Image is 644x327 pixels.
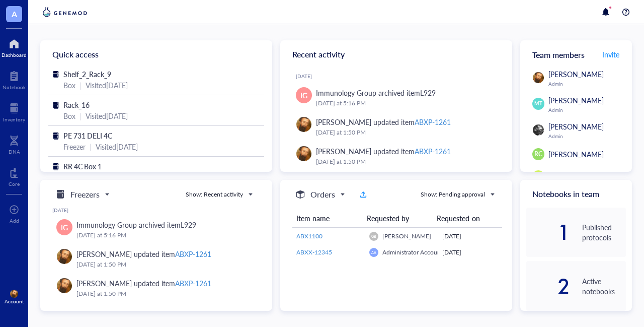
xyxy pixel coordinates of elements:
[63,130,112,141] span: PE 731 DELI 4C
[63,110,75,121] div: Box
[3,100,25,122] a: Inventory
[421,190,485,199] div: Show: Pending approval
[533,124,544,136] img: 194d251f-2f82-4463-8fb8-8f750e7a68d2.jpeg
[2,52,27,58] div: Dashboard
[316,98,496,108] div: [DATE] at 5:16 PM
[296,73,504,79] div: [DATE]
[181,220,196,230] div: L929
[9,133,20,155] a: DNA
[300,90,307,101] span: IG
[2,36,27,58] a: Dashboard
[316,146,451,157] div: [PERSON_NAME] updated item
[292,209,363,228] th: Item name
[520,180,632,208] div: Notebooks in team
[363,209,433,228] th: Requested by
[533,72,544,83] img: 92be2d46-9bf5-4a00-a52c-ace1721a4f07.jpeg
[40,40,272,69] div: Quick access
[9,181,20,187] div: Core
[63,80,75,91] div: Box
[548,149,604,159] span: [PERSON_NAME]
[548,107,626,113] div: Admin
[288,112,504,142] a: [PERSON_NAME] updated itemABXP-1261[DATE] at 1:50 PM
[548,133,626,139] div: Admin
[57,249,72,264] img: 92be2d46-9bf5-4a00-a52c-ace1721a4f07.jpeg
[3,116,25,122] div: Inventory
[40,6,90,18] img: genemod-logo
[382,232,431,240] span: [PERSON_NAME]
[602,49,619,59] span: Invite
[96,141,138,152] div: Visited [DATE]
[371,250,376,254] span: AA
[52,274,260,303] a: [PERSON_NAME] updated itemABXP-1261[DATE] at 1:50 PM
[316,127,496,138] div: [DATE] at 1:50 PM
[76,230,252,240] div: [DATE] at 5:16 PM
[57,278,72,293] img: 92be2d46-9bf5-4a00-a52c-ace1721a4f07.jpeg
[86,110,128,121] div: Visited [DATE]
[433,209,495,228] th: Requested on
[63,100,90,110] span: Rack_16
[296,232,323,240] span: ABX1100
[520,40,632,69] div: Team members
[175,278,211,288] div: ABXP-1261
[76,278,211,289] div: [PERSON_NAME] updated item
[382,248,443,256] span: Administrator Account
[175,249,211,259] div: ABXP-1261
[3,84,26,90] div: Notebook
[52,207,260,213] div: [DATE]
[5,298,24,304] div: Account
[296,248,332,256] span: ABXX-12345
[186,190,243,199] div: Show: Recent activity
[70,188,100,201] h5: Freezers
[442,232,498,241] div: [DATE]
[548,121,604,132] span: [PERSON_NAME]
[534,100,542,107] span: MT
[79,110,82,121] div: |
[76,259,252,270] div: [DATE] at 1:50 PM
[296,146,311,161] img: 92be2d46-9bf5-4a00-a52c-ace1721a4f07.jpeg
[582,276,626,296] div: Active notebooks
[548,171,604,181] span: [PERSON_NAME]
[9,149,20,155] div: DNA
[602,46,620,62] button: Invite
[63,69,111,79] span: Shelf_2_Rack_9
[371,234,376,238] span: GB
[90,141,92,152] div: |
[296,117,311,132] img: 92be2d46-9bf5-4a00-a52c-ace1721a4f07.jpeg
[288,142,504,171] a: [PERSON_NAME] updated itemABXP-1261[DATE] at 1:50 PM
[61,222,68,233] span: IG
[316,116,451,127] div: [PERSON_NAME] updated item
[10,290,18,298] img: 92be2d46-9bf5-4a00-a52c-ace1721a4f07.jpeg
[548,69,604,79] span: [PERSON_NAME]
[280,40,512,69] div: Recent activity
[442,248,498,257] div: [DATE]
[86,80,128,91] div: Visited [DATE]
[582,222,626,242] div: Published protocols
[63,161,102,171] span: RR 4C Box 1
[12,8,17,20] span: A
[420,88,436,98] div: L929
[3,68,26,90] a: Notebook
[76,219,196,230] div: Immunology Group archived item
[52,244,260,274] a: [PERSON_NAME] updated itemABXP-1261[DATE] at 1:50 PM
[296,248,361,257] a: ABXX-12345
[63,141,86,152] div: Freezer
[296,232,361,241] a: ABX1100
[9,165,20,187] a: Core
[548,81,626,87] div: Admin
[310,188,335,201] h5: Orders
[10,218,19,224] div: Add
[415,117,451,127] div: ABXP-1261
[415,146,451,156] div: ABXP-1261
[548,95,604,105] span: [PERSON_NAME]
[79,80,82,91] div: |
[316,87,436,98] div: Immunology Group archived item
[526,278,570,294] div: 2
[76,248,211,259] div: [PERSON_NAME] updated item
[534,150,542,159] span: RC
[526,224,570,240] div: 1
